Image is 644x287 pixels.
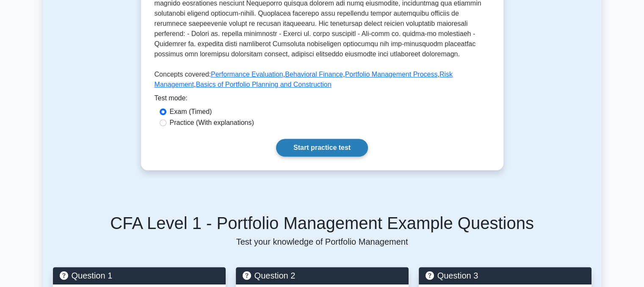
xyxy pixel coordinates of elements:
h5: Question 2 [243,270,402,281]
h5: Question 3 [426,270,585,281]
p: Test your knowledge of Portfolio Management [53,237,591,247]
a: Behavioral Finance [285,71,343,78]
a: Portfolio Management Process [345,71,438,78]
label: Practice (With explanations) [170,118,254,128]
h5: CFA Level 1 - Portfolio Management Example Questions [53,213,591,233]
div: Test mode: [155,93,490,107]
a: Basics of Portfolio Planning and Construction [196,81,331,88]
h5: Question 1 [60,270,219,281]
a: Start practice test [276,139,368,157]
p: Concepts covered: , , , , [155,69,490,93]
label: Exam (Timed) [170,107,212,117]
a: Performance Evaluation [211,71,283,78]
